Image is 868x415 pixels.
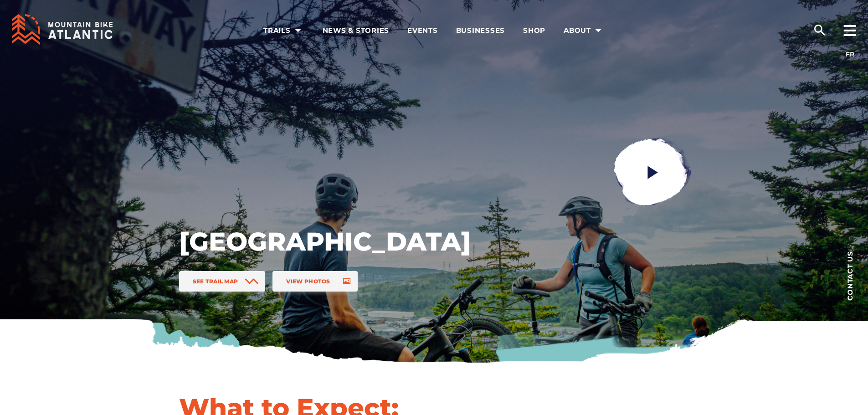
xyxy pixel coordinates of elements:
[523,26,545,35] span: Shop
[407,26,438,35] span: Events
[456,26,505,35] span: Businesses
[179,225,471,257] h1: [GEOGRAPHIC_DATA]
[592,24,605,37] ion-icon: arrow dropdown
[179,271,266,292] a: See Trail Map
[263,26,304,35] span: Trails
[286,278,330,285] span: View Photos
[846,50,854,58] a: FR
[564,26,605,35] span: About
[847,251,853,301] span: Contact us
[193,278,238,285] span: See Trail Map
[832,237,868,314] a: Contact us
[272,271,357,292] a: View Photos
[812,23,827,37] ion-icon: search
[644,164,661,180] ion-icon: play
[323,26,390,35] span: News & Stories
[292,24,304,37] ion-icon: arrow dropdown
